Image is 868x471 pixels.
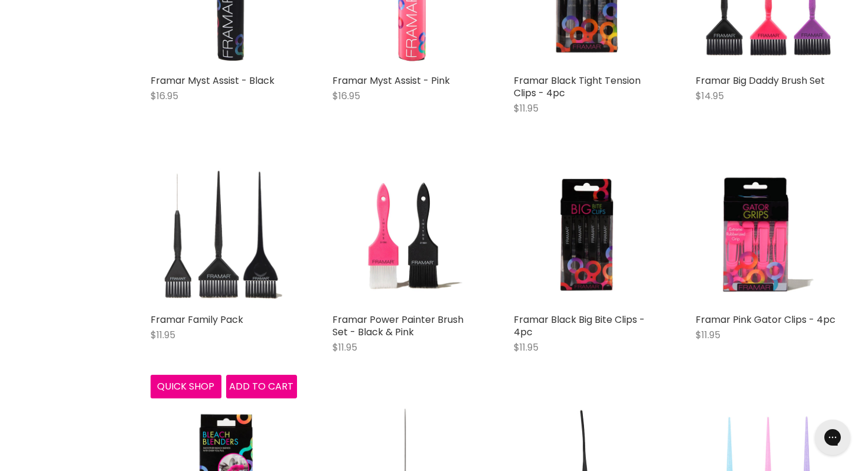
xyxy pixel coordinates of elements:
[696,162,842,308] img: Framar Pink Gator Clips - 4pc
[696,328,720,342] span: $11.95
[332,74,450,87] a: Framar Myst Assist - Pink
[332,313,464,339] a: Framar Power Painter Brush Set - Black & Pink
[151,313,243,326] a: Framar Family Pack
[151,375,221,398] button: Quick shop
[229,380,293,393] span: Add to cart
[514,74,641,100] a: Framar Black Tight Tension Clips - 4pc
[226,375,297,398] button: Add to cart
[332,341,357,354] span: $11.95
[151,328,175,342] span: $11.95
[514,313,645,339] a: Framar Black Big Bite Clips - 4pc
[151,162,297,308] img: Framar Family Pack
[514,162,660,308] img: Framar Black Big Bite Clips - 4pc
[151,89,178,103] span: $16.95
[514,102,539,115] span: $11.95
[514,341,539,354] span: $11.95
[696,313,836,326] a: Framar Pink Gator Clips - 4pc
[809,416,856,459] iframe: Gorgias live chat messenger
[151,74,275,87] a: Framar Myst Assist - Black
[332,162,479,308] img: Framar Power Painter Brush Set - Black & Pink
[696,74,825,87] a: Framar Big Daddy Brush Set
[696,89,724,103] span: $14.95
[332,89,360,103] span: $16.95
